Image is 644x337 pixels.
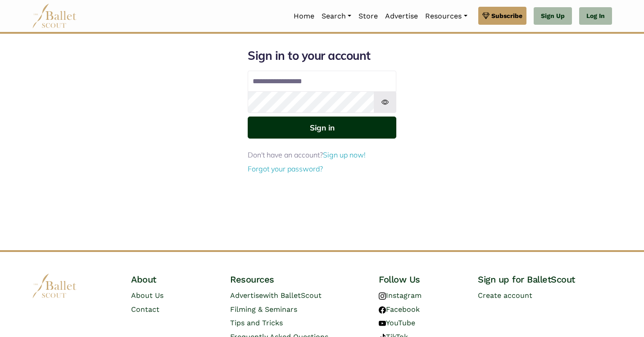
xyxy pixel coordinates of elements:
[131,305,159,314] a: Contact
[248,164,323,173] a: Forgot your password?
[263,291,322,300] span: with BalletScout
[379,305,420,314] a: Facebook
[379,274,463,285] h4: Follow Us
[478,291,532,300] a: Create account
[379,319,415,327] a: YouTube
[478,274,612,285] h4: Sign up for BalletScout
[230,305,297,314] a: Filming & Seminars
[230,274,364,285] h4: Resources
[482,11,490,21] img: gem.svg
[248,149,396,161] p: Don't have an account?
[379,291,422,300] a: Instagram
[579,7,612,25] a: Log In
[131,291,163,300] a: About Us
[230,319,283,327] a: Tips and Tricks
[248,48,396,63] h1: Sign in to your account
[478,7,526,25] a: Subscribe
[379,306,386,314] img: facebook logo
[355,7,381,26] a: Store
[381,7,422,26] a: Advertise
[323,150,366,159] a: Sign up now!
[32,274,77,298] img: logo
[491,11,522,21] span: Subscribe
[379,292,386,300] img: instagram logo
[290,7,318,26] a: Home
[131,274,216,285] h4: About
[422,7,471,26] a: Resources
[379,320,386,327] img: youtube logo
[230,291,322,300] a: Advertisewith BalletScout
[318,7,355,26] a: Search
[248,117,396,139] button: Sign in
[534,7,572,25] a: Sign Up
